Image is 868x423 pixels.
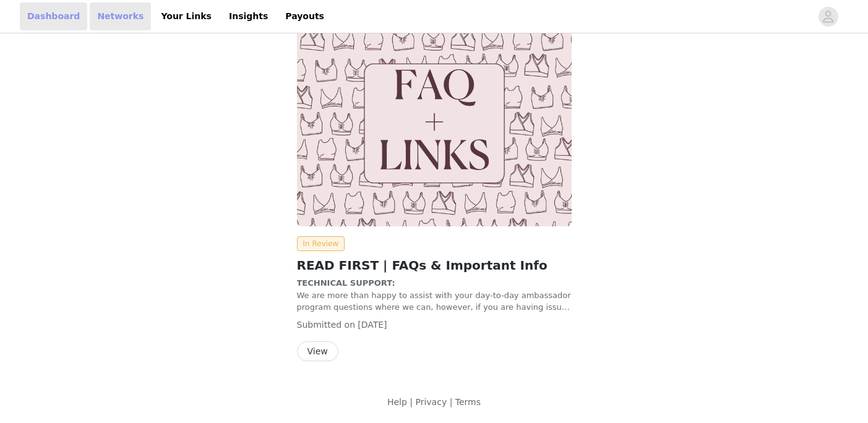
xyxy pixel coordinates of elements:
[297,347,338,356] a: View
[297,320,356,330] span: Submitted on
[153,2,219,30] a: Your Links
[297,20,572,226] img: Kindred Bravely
[450,397,453,407] span: |
[278,2,332,30] a: Payouts
[387,397,407,407] a: Help
[90,2,151,30] a: Networks
[358,320,387,330] span: [DATE]
[415,397,447,407] a: Privacy
[297,341,338,361] button: View
[297,278,395,288] strong: TECHNICAL SUPPORT:
[455,397,481,407] a: Terms
[410,397,413,407] span: |
[822,7,834,27] div: avatar
[221,2,275,30] a: Insights
[297,277,572,314] p: We are more than happy to assist with your day-to-day ambassador program questions where we can, ...
[20,2,87,30] a: Dashboard
[297,256,572,275] h2: READ FIRST | FAQs & Important Info
[297,236,345,251] span: In Review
